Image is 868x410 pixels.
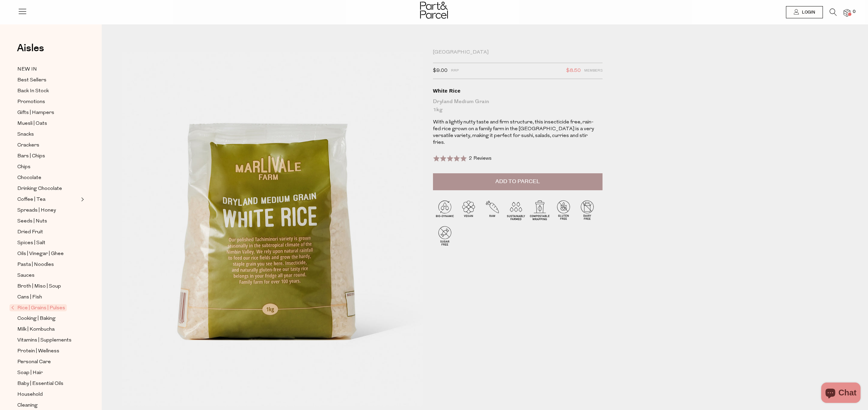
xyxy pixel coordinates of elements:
span: Snacks [17,131,34,139]
span: Pasta | Noodles [17,261,54,269]
span: RRP [451,66,459,75]
span: Dried Fruit [17,228,43,236]
a: Broth | Miso | Soup [17,282,79,291]
span: Cans | Fish [17,293,42,301]
span: Chips [17,163,31,171]
a: Chocolate [17,174,79,182]
span: Back In Stock [17,87,49,95]
inbox-online-store-chat: Shopify online store chat [819,383,863,405]
a: Baby | Essential Oils [17,379,79,388]
img: P_P-ICONS-Live_Bec_V11_Gluten_Free.svg [552,198,575,222]
button: Expand/Collapse Coffee | Tea [79,195,84,203]
span: $9.00 [433,66,448,75]
img: P_P-ICONS-Live_Bec_V11_Bio-Dynamic.svg [433,198,457,222]
a: Vitamins | Supplements [17,336,79,345]
a: Protein | Wellness [17,347,79,355]
a: Bars | Chips [17,152,79,160]
a: Snacks [17,130,79,139]
span: Best Sellers [17,76,46,84]
span: Aisles [17,41,44,56]
span: Soap | Hair [17,369,43,377]
span: Seeds | Nuts [17,217,47,226]
span: Promotions [17,98,45,106]
span: Members [584,66,603,75]
a: Spices | Salt [17,239,79,247]
a: Pasta | Noodles [17,260,79,269]
span: Sauces [17,272,35,280]
img: P_P-ICONS-Live_Bec_V11_Raw.svg [480,198,504,222]
a: Soap | Hair [17,369,79,377]
a: Sauces [17,271,79,280]
span: Gifts | Hampers [17,109,54,117]
span: Household [17,391,43,399]
div: White Rice [433,87,603,94]
a: Cans | Fish [17,293,79,301]
a: 0 [844,9,850,16]
img: Part&Parcel [420,2,448,19]
a: Cleaning [17,401,79,410]
img: P_P-ICONS-Live_Bec_V11_Dairy_Free.svg [575,198,599,222]
span: Milk | Kombucha [17,326,55,334]
a: NEW IN [17,65,79,74]
div: Dryland Medium Grain 1kg [433,98,603,114]
a: Best Sellers [17,76,79,84]
span: Vitamins | Supplements [17,336,72,345]
span: Chocolate [17,174,41,182]
span: Cooking | Baking [17,315,56,323]
a: Oils | Vinegar | Ghee [17,250,79,258]
span: Coffee | Tea [17,196,45,204]
span: Spreads | Honey [17,207,56,215]
span: Drinking Chocolate [17,185,62,193]
a: Login [786,6,823,18]
span: 0 [851,9,857,15]
a: Coffee | Tea [17,195,79,204]
span: NEW IN [17,65,37,74]
a: Back In Stock [17,87,79,95]
span: Protein | Wellness [17,347,59,355]
span: Spices | Salt [17,239,45,247]
a: Gifts | Hampers [17,109,79,117]
span: Broth | Miso | Soup [17,282,61,291]
span: Muesli | Oats [17,120,47,128]
a: Promotions [17,98,79,106]
a: Crackers [17,141,79,150]
span: Add to Parcel [495,178,540,186]
a: Drinking Chocolate [17,184,79,193]
a: Cooking | Baking [17,314,79,323]
a: Seeds | Nuts [17,217,79,226]
img: P_P-ICONS-Live_Bec_V11_Compostable_Wrapping.svg [528,198,552,222]
button: Add to Parcel [433,173,603,190]
a: Aisles [17,43,44,60]
img: P_P-ICONS-Live_Bec_V11_Vegan.svg [457,198,480,222]
span: Login [800,9,815,15]
span: Rice | Grains | Pulses [9,304,67,311]
span: Oils | Vinegar | Ghee [17,250,64,258]
a: Personal Care [17,358,79,366]
a: Muesli | Oats [17,119,79,128]
img: P_P-ICONS-Live_Bec_V11_Sustainable_Farmed.svg [504,198,528,222]
a: Dried Fruit [17,228,79,236]
span: $8.50 [566,66,581,75]
span: Bars | Chips [17,152,45,160]
span: Baby | Essential Oils [17,380,63,388]
a: Household [17,390,79,399]
span: Cleaning [17,402,38,410]
a: Spreads | Honey [17,206,79,215]
p: With a lightly nutty taste and firm structure, this insecticide free, rain-fed rice grown on a fa... [433,119,594,146]
span: Crackers [17,141,39,150]
a: Rice | Grains | Pulses [11,304,79,312]
span: Personal Care [17,358,51,366]
a: Milk | Kombucha [17,325,79,334]
img: P_P-ICONS-Live_Bec_V11_Sugar_Free.svg [433,224,457,248]
span: 2 Reviews [469,156,492,161]
div: [GEOGRAPHIC_DATA] [433,49,603,56]
a: Chips [17,163,79,171]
